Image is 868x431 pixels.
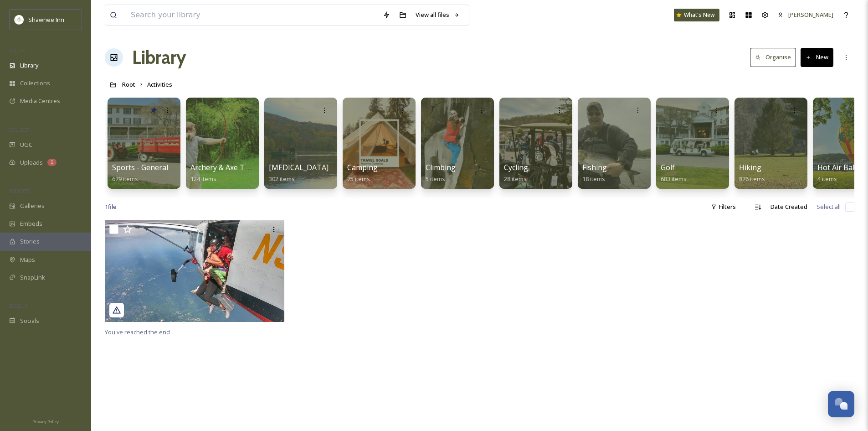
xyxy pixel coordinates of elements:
span: Select all [817,203,841,211]
span: SOCIALS [9,302,27,309]
span: Archery & Axe Throwing [190,162,273,172]
span: UGC [20,140,32,149]
a: Camping75 items [347,163,378,183]
button: Organise [750,48,796,67]
div: Filters [706,198,740,216]
span: Cycling [504,162,528,172]
span: Uploads [20,158,43,167]
input: Search your library [126,5,378,25]
span: Golf [661,162,675,172]
a: Organise [750,48,801,67]
a: Hiking876 items [739,163,765,183]
span: COLLECT [9,126,29,133]
span: [MEDICAL_DATA] [269,162,329,172]
img: skysthelimitskydivingcenter_17855888281725381.jpg [105,220,284,322]
span: Galleries [20,202,45,210]
span: Root [122,80,135,88]
span: 18 items [582,175,605,183]
a: [MEDICAL_DATA]302 items [269,163,329,183]
span: 302 items [269,175,295,183]
span: 5 items [426,175,445,183]
span: Stories [20,237,40,246]
span: Climbing [426,162,456,172]
a: Cycling28 items [504,163,528,183]
span: MEDIA [9,47,25,54]
span: 75 items [347,175,370,183]
span: Camping [347,162,378,172]
span: Collections [20,79,50,88]
a: Library [132,44,186,71]
a: Archery & Axe Throwing124 items [190,163,273,183]
span: Library [20,61,38,70]
span: 876 items [739,175,765,183]
button: New [801,48,833,67]
span: Hiking [739,162,761,172]
span: WIDGETS [9,187,30,194]
a: [PERSON_NAME] [773,6,838,24]
span: Sports - General [112,162,168,172]
a: Privacy Policy [32,415,59,426]
a: Activities [147,79,172,90]
a: View all files [411,6,464,24]
span: Socials [20,317,39,325]
a: Sports - General679 items [112,163,168,183]
span: Embeds [20,219,42,228]
span: Activities [147,80,172,88]
a: What's New [674,9,719,21]
a: Fishing18 items [582,163,607,183]
span: 28 items [504,175,527,183]
span: 1 file [105,203,117,211]
span: SnapLink [20,273,45,282]
span: Media Centres [20,97,60,105]
span: [PERSON_NAME] [788,10,833,19]
span: Shawnee Inn [28,16,64,24]
img: shawnee-300x300.jpg [15,15,24,24]
a: Climbing5 items [426,163,456,183]
span: Privacy Policy [32,419,59,425]
div: 1 [47,159,56,166]
a: Golf683 items [661,163,687,183]
span: You've reached the end [105,328,170,336]
a: Root [122,79,135,90]
span: 683 items [661,175,687,183]
span: Maps [20,255,35,264]
div: Date Created [766,198,812,216]
span: 124 items [190,175,216,183]
button: Open Chat [828,391,854,417]
span: 4 items [817,175,837,183]
span: Fishing [582,162,607,172]
span: 679 items [112,175,138,183]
